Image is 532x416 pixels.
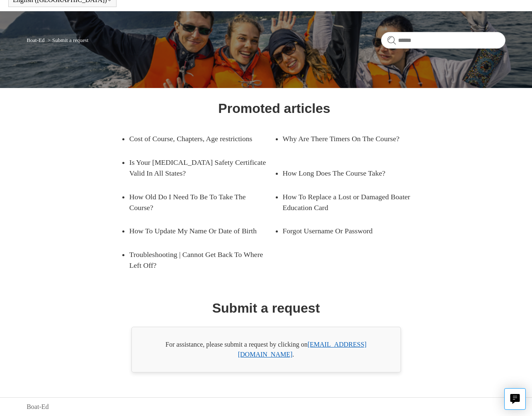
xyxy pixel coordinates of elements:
a: How Long Does The Course Take? [283,162,415,185]
a: How To Replace a Lost or Damaged Boater Education Card [283,185,428,220]
a: Is Your [MEDICAL_DATA] Safety Certificate Valid In All States? [129,151,275,185]
h1: Submit a request [212,298,320,318]
a: Why Are There Timers On The Course? [283,127,415,150]
input: Search [381,32,505,49]
button: Live chat [504,388,526,410]
a: How To Update My Name Or Date of Birth [129,219,262,242]
a: Boat-Ed [27,402,49,412]
a: Troubleshooting | Cannot Get Back To Where Left Off? [129,243,275,277]
a: Cost of Course, Chapters, Age restrictions [129,127,262,150]
a: Boat-Ed [27,37,44,43]
a: How Old Do I Need To Be To Take The Course? [129,185,262,220]
li: Boat-Ed [27,37,46,43]
div: For assistance, please submit a request by clicking on . [131,327,401,372]
li: Submit a request [46,37,89,43]
h1: Promoted articles [218,98,330,118]
a: Forgot Username Or Password [283,219,415,242]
